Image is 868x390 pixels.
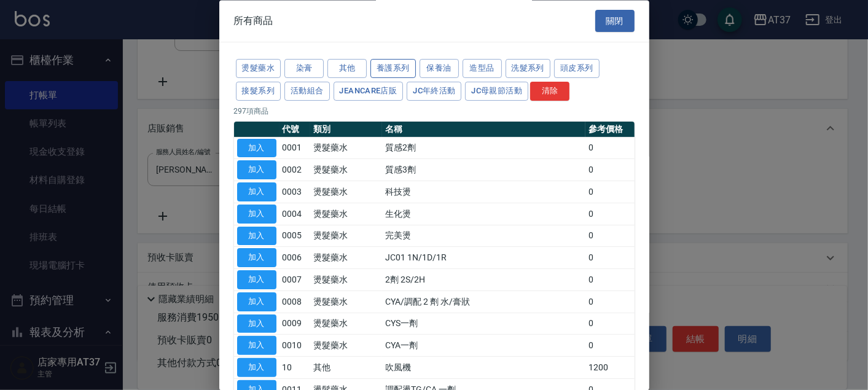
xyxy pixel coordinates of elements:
[280,159,310,181] td: 0002
[237,205,276,224] button: 加入
[382,291,585,313] td: CYA/調配 2 劑 水/膏狀
[310,335,382,357] td: 燙髮藥水
[382,159,585,181] td: 質感3劑
[382,357,585,379] td: 吹風機
[334,82,404,101] button: JeanCare店販
[310,291,382,313] td: 燙髮藥水
[310,225,382,248] td: 燙髮藥水
[237,359,276,378] button: 加入
[585,122,634,138] th: 參考價格
[280,138,310,160] td: 0001
[407,82,461,101] button: JC年終活動
[236,82,281,101] button: 接髮系列
[234,15,273,27] span: 所有商品
[585,203,634,225] td: 0
[284,60,324,79] button: 染膏
[237,227,276,246] button: 加入
[382,203,585,225] td: 生化燙
[280,269,310,291] td: 0007
[420,60,459,79] button: 保養油
[280,335,310,357] td: 0010
[310,159,382,181] td: 燙髮藥水
[382,313,585,335] td: CYS一劑
[382,247,585,269] td: JC01 1N/1D/1R
[237,271,276,290] button: 加入
[310,138,382,160] td: 燙髮藥水
[585,269,634,291] td: 0
[236,60,281,79] button: 燙髮藥水
[280,122,310,138] th: 代號
[465,82,528,101] button: JC母親節活動
[327,60,367,79] button: 其他
[280,181,310,203] td: 0003
[237,292,276,311] button: 加入
[280,291,310,313] td: 0008
[585,247,634,269] td: 0
[585,313,634,335] td: 0
[595,10,635,33] button: 關閉
[585,159,634,181] td: 0
[234,106,635,117] p: 297 項商品
[382,181,585,203] td: 科技燙
[310,357,382,379] td: 其他
[284,82,330,101] button: 活動組合
[310,269,382,291] td: 燙髮藥水
[310,203,382,225] td: 燙髮藥水
[310,247,382,269] td: 燙髮藥水
[585,291,634,313] td: 0
[585,181,634,203] td: 0
[310,122,382,138] th: 類別
[382,225,585,248] td: 完美燙
[237,183,276,202] button: 加入
[554,60,600,79] button: 頭皮系列
[382,335,585,357] td: CYA一劑
[310,313,382,335] td: 燙髮藥水
[506,60,551,79] button: 洗髮系列
[382,138,585,160] td: 質感2劑
[280,357,310,379] td: 10
[237,249,276,268] button: 加入
[280,313,310,335] td: 0009
[237,314,276,333] button: 加入
[463,60,502,79] button: 造型品
[585,335,634,357] td: 0
[280,247,310,269] td: 0006
[382,269,585,291] td: 2劑 2S/2H
[310,181,382,203] td: 燙髮藥水
[585,225,634,248] td: 0
[237,161,276,180] button: 加入
[237,139,276,158] button: 加入
[280,225,310,248] td: 0005
[280,203,310,225] td: 0004
[585,138,634,160] td: 0
[530,82,569,101] button: 清除
[585,357,634,379] td: 1200
[370,60,416,79] button: 養護系列
[382,122,585,138] th: 名稱
[237,337,276,356] button: 加入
